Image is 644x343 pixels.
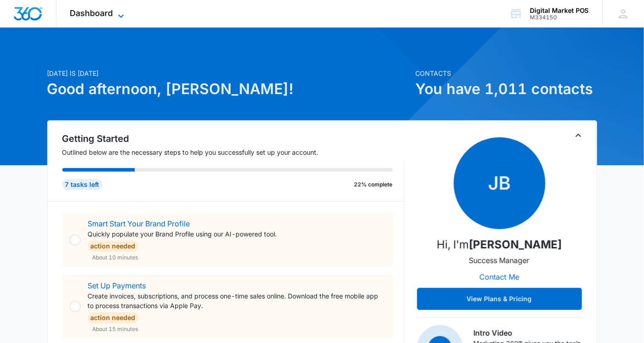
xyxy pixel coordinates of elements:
span: JB [454,137,545,229]
p: Create invoices, subscriptions, and process one-time sales online. Download the free mobile app t... [88,291,385,310]
button: Toggle Collapse [573,130,584,141]
div: account name [530,7,589,14]
p: Outlined below are the necessary steps to help you successfully set up your account. [62,147,404,157]
p: Success Manager [469,255,530,266]
p: Contacts [416,68,597,78]
button: Contact Me [470,266,528,288]
span: Dashboard [70,8,113,18]
button: View Plans & Pricing [417,288,582,310]
h1: You have 1,011 contacts [416,78,597,100]
div: account id [530,14,589,21]
h2: Getting Started [62,132,404,146]
div: 7 tasks left [62,179,102,190]
p: Quickly populate your Brand Profile using our AI-powered tool. [88,229,277,239]
strong: [PERSON_NAME] [469,238,562,251]
span: About 10 minutes [93,253,138,262]
span: About 15 minutes [93,325,138,333]
p: Hi, I'm [437,236,562,253]
a: Smart Start Your Brand Profile [88,219,190,228]
h1: Good afternoon, [PERSON_NAME]! [47,78,410,100]
h3: Intro Video [474,327,582,338]
a: Set Up Payments [88,281,146,290]
p: [DATE] is [DATE] [47,68,410,78]
p: 22% complete [354,180,393,189]
div: Action Needed [88,241,138,252]
div: Action Needed [88,312,138,323]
